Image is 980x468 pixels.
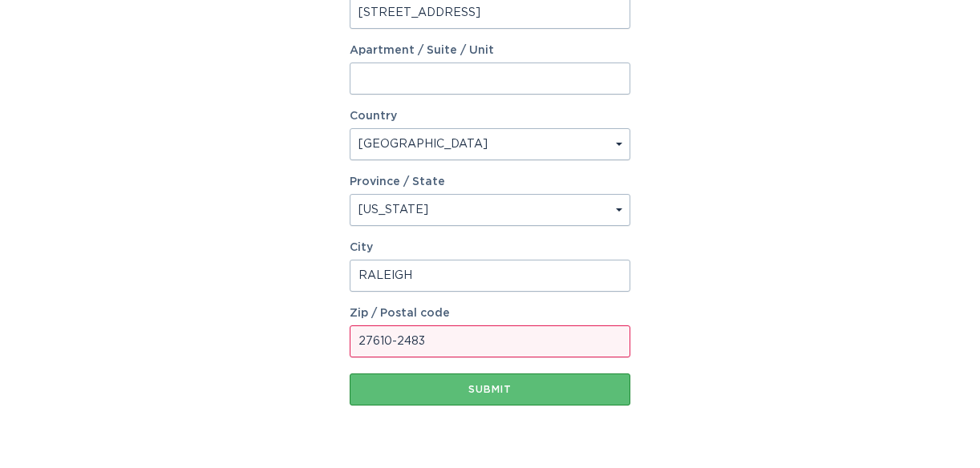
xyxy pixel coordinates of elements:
[350,45,630,56] label: Apartment / Suite / Unit
[350,176,445,188] label: Province / State
[350,242,630,253] label: City
[350,308,630,319] label: Zip / Postal code
[350,111,397,122] label: Country
[358,385,622,394] div: Submit
[350,373,630,405] button: Submit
